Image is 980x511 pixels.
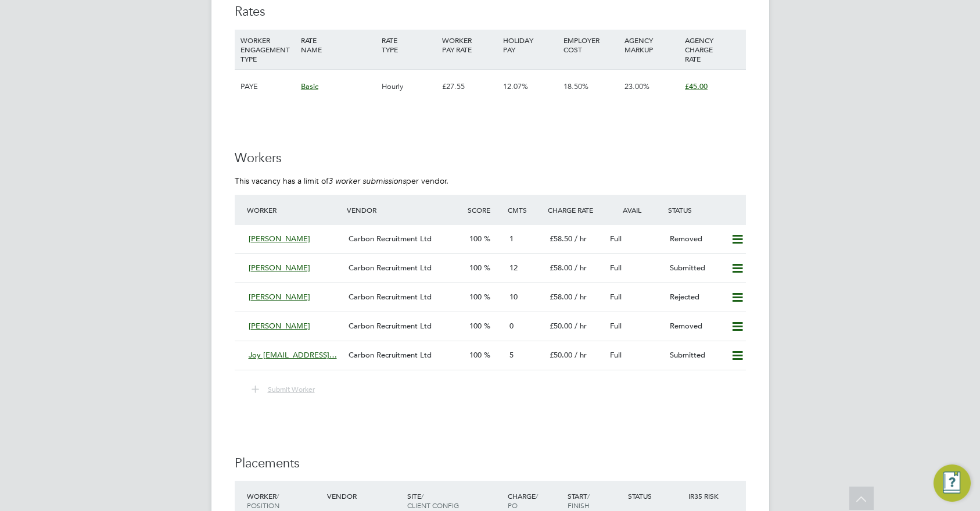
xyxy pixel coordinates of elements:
span: Carbon Recruitment Ltd [349,234,432,244]
span: Joy [EMAIL_ADDRESS]… [249,350,337,360]
span: 1 [509,234,514,244]
div: £27.55 [439,70,500,103]
span: [PERSON_NAME] [249,234,310,244]
div: WORKER ENGAGEMENT TYPE [238,30,298,69]
span: Basic [301,81,318,91]
span: Carbon Recruitment Ltd [349,292,432,302]
div: Cmts [505,199,545,220]
div: Score [465,199,505,220]
button: Engage Resource Center [934,464,971,502]
span: [PERSON_NAME] [249,321,310,331]
div: Removed [665,230,726,249]
em: 3 worker submissions [328,176,406,186]
div: Avail [605,199,666,220]
span: Carbon Recruitment Ltd [349,350,432,360]
div: RATE NAME [298,30,379,60]
div: Worker [244,199,344,220]
span: / hr [575,292,587,302]
div: AGENCY MARKUP [622,30,682,60]
span: [PERSON_NAME] [249,292,310,302]
span: £50.00 [550,321,572,331]
span: 12.07% [503,81,528,91]
span: / hr [575,263,587,273]
h3: Placements [235,455,746,472]
div: Vendor [344,199,464,220]
span: Full [610,292,622,302]
span: £58.00 [550,263,572,273]
div: HOLIDAY PAY [500,30,561,60]
span: 100 [469,350,482,360]
span: Carbon Recruitment Ltd [349,321,432,331]
span: Full [610,234,622,244]
span: £58.50 [550,234,572,244]
div: Hourly [379,70,439,103]
div: WORKER PAY RATE [439,30,500,60]
div: EMPLOYER COST [561,30,621,60]
span: £58.00 [550,292,572,302]
div: PAYE [238,70,298,103]
div: Charge Rate [545,199,605,220]
span: 5 [509,350,514,360]
span: / PO [508,491,538,510]
span: Full [610,321,622,331]
span: 23.00% [624,81,649,91]
button: Submit Worker [243,382,324,397]
h3: Workers [235,150,746,167]
h3: Rates [235,3,746,20]
span: / Client Config [407,491,459,510]
span: £50.00 [550,350,572,360]
div: RATE TYPE [379,30,439,60]
div: Removed [665,317,726,336]
span: 0 [509,321,514,331]
div: Vendor [324,485,404,506]
span: Full [610,350,622,360]
span: / Finish [568,491,590,510]
div: Status [665,199,745,220]
div: Submitted [665,259,726,278]
p: This vacancy has a limit of per vendor. [235,176,746,186]
span: / Position [247,491,279,510]
div: Submitted [665,346,726,365]
span: Full [610,263,622,273]
div: Status [625,485,685,506]
span: Submit Worker [268,384,315,394]
span: 100 [469,292,482,302]
span: / hr [575,234,587,244]
div: AGENCY CHARGE RATE [682,30,742,69]
span: 100 [469,234,482,244]
div: IR35 Risk [685,485,726,506]
span: Carbon Recruitment Ltd [349,263,432,273]
span: 100 [469,321,482,331]
span: 100 [469,263,482,273]
span: / hr [575,350,587,360]
span: [PERSON_NAME] [249,263,310,273]
span: 18.50% [563,81,588,91]
span: 10 [509,292,518,302]
span: 12 [509,263,518,273]
div: Rejected [665,288,726,307]
span: / hr [575,321,587,331]
span: £45.00 [685,81,708,91]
